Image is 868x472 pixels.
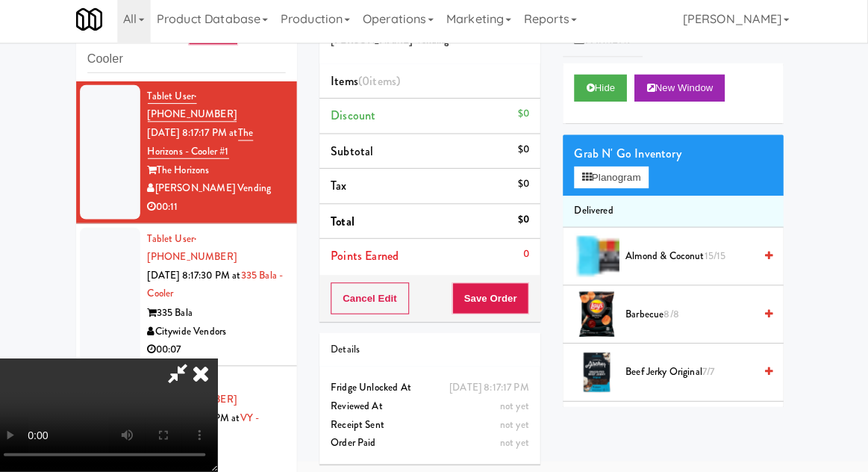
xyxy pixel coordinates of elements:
div: [PERSON_NAME] Vending [154,183,291,202]
div: [DATE] 8:17:17 PM [453,380,532,399]
span: not yet [503,419,532,433]
span: Beef Jerky Original [628,365,755,384]
button: New Window [637,79,726,106]
span: (0 ) [363,77,405,94]
span: Discount [336,111,381,128]
div: 0 [526,248,532,267]
button: Hide [577,79,629,106]
span: 15/15 [706,252,728,266]
div: Reviewed At [336,399,532,417]
button: Cancel Edit [336,285,413,317]
div: $0 [521,144,532,163]
span: not yet [503,400,532,414]
div: Order Paid [336,435,532,454]
a: VY - Cooler - Left [154,412,265,445]
div: 00:07 [154,343,291,361]
li: Tablet User· [PHONE_NUMBER][DATE] 8:17:17 PM atThe Horizons - Cooler #1The Horizons[PERSON_NAME] ... [84,86,302,227]
span: Points Earned [336,250,403,267]
h5: [PERSON_NAME] Vending [336,40,532,52]
span: 8/8 [666,309,681,323]
li: Tablet User· [PHONE_NUMBER][DATE] 8:17:30 PM at335 Bala - Cooler335 BalaCitywide Vendors00:07 [84,227,302,368]
div: Grab N' Go Inventory [577,146,773,169]
img: Micromart [84,11,110,37]
button: Save Order [456,285,532,317]
span: Tax [336,181,352,198]
ng-pluralize: items [375,77,402,94]
div: The Horizons [154,165,291,184]
span: not yet [503,437,532,451]
span: [DATE] 8:17:17 PM at [154,130,244,144]
a: Tablet User· [PHONE_NUMBER] [154,235,243,267]
div: 00:11 [154,202,291,220]
a: Tablet User· [PHONE_NUMBER] [154,93,243,127]
span: Barbecue [628,308,755,326]
span: Subtotal [336,146,378,164]
div: Fridge Unlocked At [336,380,532,399]
span: [DATE] 8:17:30 PM at [154,271,247,285]
div: $0 [521,178,532,197]
div: 335 Bala [154,306,291,325]
div: $0 [521,214,532,232]
span: 7/7 [704,367,716,381]
div: Receipt Sent [336,417,532,436]
span: Items [336,77,405,94]
span: Almond & Coconut [628,250,755,269]
input: Search vision orders [95,50,291,78]
div: Almond & Coconut15/15 [622,250,773,269]
span: Total [336,216,360,233]
button: Planogram [577,170,650,193]
div: Citywide Vendors [154,325,291,344]
div: Details [336,343,532,361]
div: Beef Jerky Original7/7 [622,365,773,384]
div: $0 [521,109,532,128]
div: Barbecue8/8 [622,308,773,326]
li: Delivered [566,199,784,231]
